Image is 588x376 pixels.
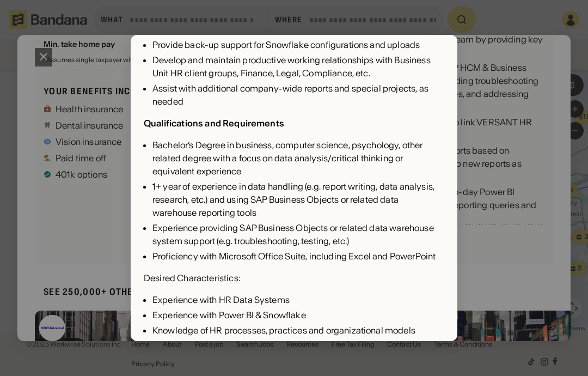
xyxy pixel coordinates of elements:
[144,118,284,129] div: Qualifications and Requirements
[152,38,444,51] div: Provide back-up support for Snowflake configurations and uploads
[152,339,444,352] div: Experience handling various types of government compliance requests
[152,138,444,178] div: Bachelor’s Degree in business, computer science, psychology, other related degree with a focus on...
[152,250,444,263] div: Proficiency with Microsoft Office Suite, including Excel and PowerPoint
[152,324,444,337] div: Knowledge of HR processes, practices and organizational models
[152,82,444,108] div: Assist with additional company-wide reports and special projects, as needed
[152,221,444,247] div: Experience providing SAP Business Objects or related data warehouse system support (e.g. troubles...
[152,180,444,219] div: 1+ year of experience in data handling (e.g. report writing, data analysis, research, etc.) and u...
[152,308,444,322] div: Experience with Power BI & Snowflake
[152,53,444,80] div: Develop and maintain productive working relationships with Business Unit HR client groups, Financ...
[144,271,240,284] div: Desired Characteristics:
[152,293,444,306] div: Experience with HR Data Systems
